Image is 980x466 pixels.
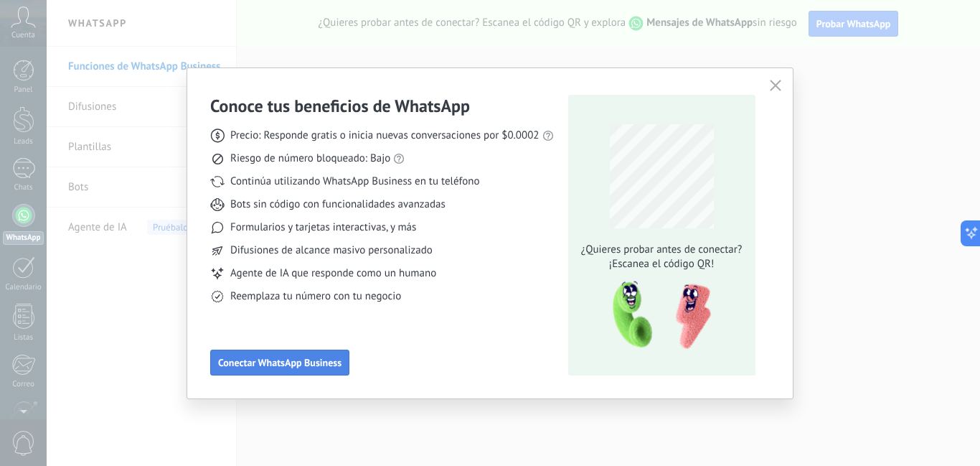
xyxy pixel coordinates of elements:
[230,197,446,212] span: Bots sin código con funcionalidades avanzadas
[210,95,470,117] h3: Conoce tus beneficios de WhatsApp
[577,243,746,257] span: ¿Quieres probar antes de conectar?
[230,174,479,189] span: Continúa utilizando WhatsApp Business en tu teléfono
[230,243,433,258] span: Difusiones de alcance masivo personalizado
[230,152,390,166] span: Riesgo de número bloqueado: Bajo
[210,350,349,376] button: Conectar WhatsApp Business
[218,358,341,368] span: Conectar WhatsApp Business
[230,220,416,235] span: Formularios y tarjetas interactivas, y más
[230,266,436,281] span: Agente de IA que responde como un humano
[600,277,714,354] img: qr-pic-1x.png
[230,289,401,304] span: Reemplaza tu número con tu negocio
[230,129,540,143] span: Precio: Responde gratis o inicia nuevas conversaciones por $0.0002
[577,257,746,271] span: ¡Escanea el código QR!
